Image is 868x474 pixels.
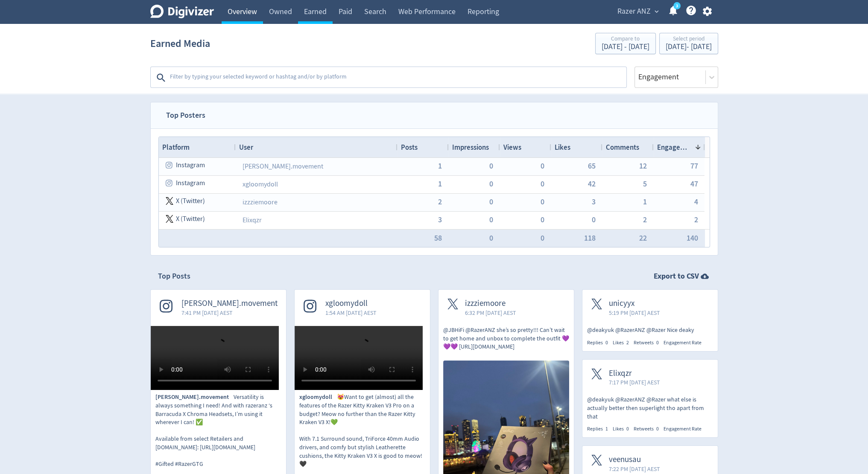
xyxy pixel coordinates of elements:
[438,180,442,188] span: 1
[690,180,698,188] button: 47
[626,339,629,346] span: 2
[609,308,660,317] span: 5:19 PM [DATE] AEST
[587,395,713,421] p: @deakyuk @RazerANZ @Razer what else is actually better then superlight tho apart from that
[181,308,278,317] span: 7:41 PM [DATE] AEST
[503,142,521,152] span: Views
[609,378,660,387] span: 7:17 PM [DATE] AEST
[663,339,701,346] div: Engagement Rate
[434,234,442,242] button: 58
[595,33,656,54] button: Compare to[DATE] - [DATE]
[438,162,442,170] span: 1
[325,308,377,317] span: 1:54 AM [DATE] AEST
[653,8,660,15] span: expand_more
[602,36,649,43] div: Compare to
[582,290,718,334] a: unicyyx5:19 PM [DATE] AEST@deakyuk @RazerANZ @Razer Nice deaky
[605,425,608,432] span: 1
[587,425,613,433] div: Replies
[634,425,663,433] div: Retweets
[452,142,489,152] span: Impressions
[656,339,659,346] span: 0
[657,142,691,152] span: Engagement
[541,216,544,224] span: 0
[555,142,570,152] span: Likes
[584,234,596,242] button: 118
[694,198,698,206] button: 4
[592,216,596,224] button: 0
[162,142,190,152] span: Platform
[541,162,544,170] button: 0
[299,393,337,401] span: xgloomydoll
[634,339,663,346] div: Retweets
[166,161,173,169] svg: instagram
[401,142,418,152] span: Posts
[675,3,678,9] text: 3
[588,180,596,188] button: 42
[613,425,634,433] div: Likes
[489,180,493,188] button: 0
[617,5,651,18] span: Razer ANZ
[609,299,660,308] span: unicyyx
[626,425,629,432] span: 0
[166,215,173,223] svg: twitter
[176,175,205,192] span: Instagram
[663,425,701,433] div: Engagement Rate
[609,369,660,378] span: Elixqzr
[541,234,544,242] button: 0
[489,198,493,206] button: 0
[465,308,516,317] span: 6:32 PM [DATE] AEST
[606,142,639,152] span: Comments
[489,216,493,224] button: 0
[438,198,442,206] span: 2
[243,216,262,224] a: Elixqzr
[666,36,712,43] div: Select period
[243,198,278,206] a: izzziemoore
[690,162,698,170] span: 77
[158,271,190,282] h2: Top Posts
[155,393,281,468] p: Versatility is always something I need! And with razeranz ‘s Barracuda X Chroma Headsets, I’m usi...
[325,299,377,308] span: xgloomydoll
[166,197,173,205] svg: twitter
[587,339,613,346] div: Replies
[243,162,323,171] a: [PERSON_NAME].movement
[666,43,712,51] div: [DATE] - [DATE]
[605,339,608,346] span: 0
[592,198,596,206] span: 3
[181,299,278,308] span: [PERSON_NAME].movement
[489,234,493,242] span: 0
[443,326,569,351] p: @JBHiFi @RazerANZ she’s so pretty!!! Can’t wait to get home and unbox to complete the outfit 💜💜💜 ...
[673,2,681,9] a: 3
[659,33,718,54] button: Select period[DATE]- [DATE]
[239,142,253,152] span: User
[643,198,647,206] button: 1
[613,339,634,346] div: Likes
[639,234,647,242] button: 22
[465,299,516,308] span: izzziemoore
[243,180,278,189] a: xgloomydoll
[643,216,647,224] span: 2
[176,157,205,174] span: Instagram
[489,162,493,170] button: 0
[687,234,698,242] span: 140
[588,162,596,170] button: 65
[643,180,647,188] button: 5
[694,216,698,224] button: 2
[166,179,173,187] svg: instagram
[609,465,660,473] span: 7:22 PM [DATE] AEST
[438,216,442,224] button: 3
[614,5,661,18] button: Razer ANZ
[541,198,544,206] span: 0
[639,162,647,170] button: 12
[541,180,544,188] button: 0
[656,425,659,432] span: 0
